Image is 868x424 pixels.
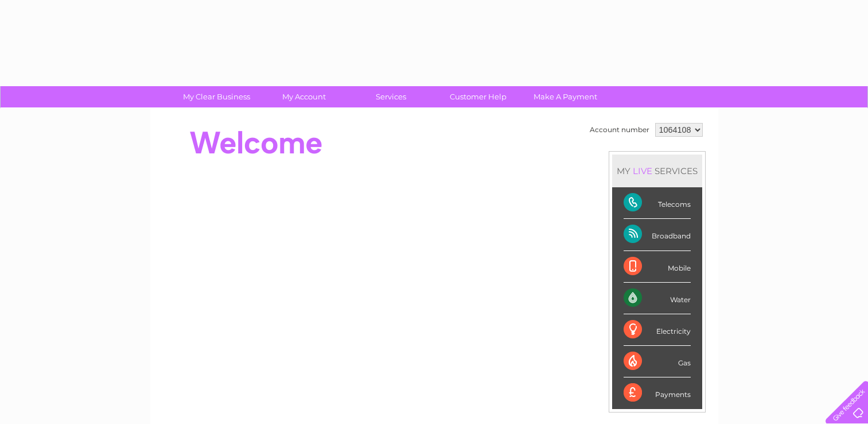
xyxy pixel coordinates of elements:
[630,165,655,176] div: LIVE
[624,377,691,408] div: Payments
[169,86,264,107] a: My Clear Business
[624,251,691,283] div: Mobile
[624,187,691,219] div: Telecoms
[518,86,613,107] a: Make A Payment
[587,120,652,140] td: Account number
[612,155,702,187] div: MY SERVICES
[624,219,691,250] div: Broadband
[256,86,351,107] a: My Account
[624,314,691,346] div: Electricity
[431,86,526,107] a: Customer Help
[624,346,691,377] div: Gas
[624,283,691,314] div: Water
[344,86,438,107] a: Services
